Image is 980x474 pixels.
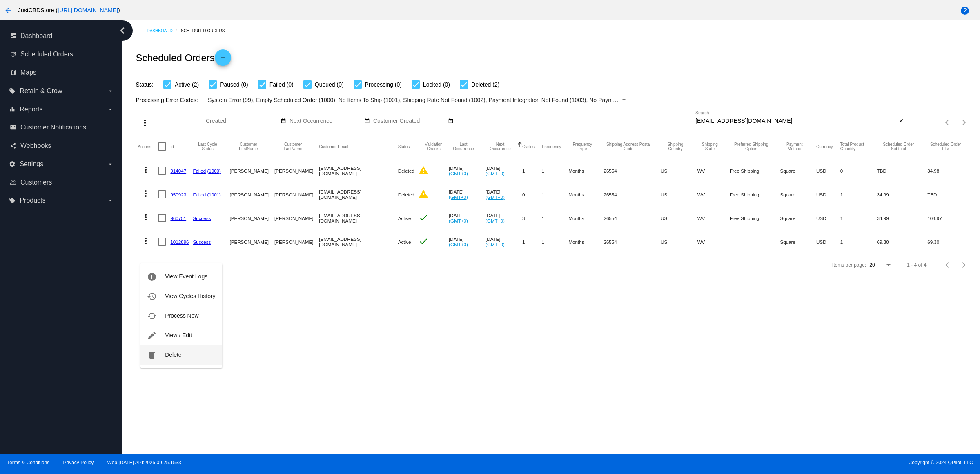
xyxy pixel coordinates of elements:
span: View / Edit [165,332,192,338]
span: View Event Logs [165,273,207,280]
mat-icon: edit [147,331,157,340]
mat-icon: history [147,292,157,301]
mat-icon: cached [147,311,157,321]
span: View Cycles History [165,293,215,299]
span: Delete [165,352,181,358]
span: Process Now [165,312,198,319]
mat-icon: delete [147,350,157,360]
mat-icon: info [147,272,157,282]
